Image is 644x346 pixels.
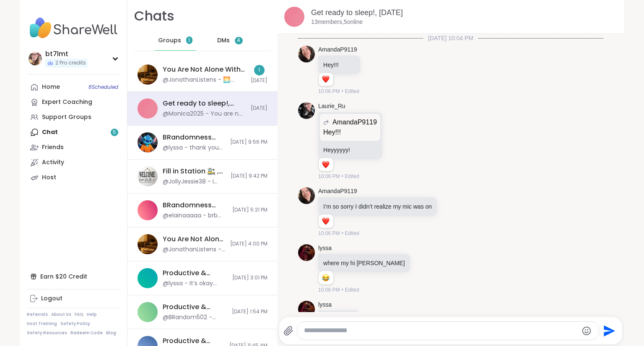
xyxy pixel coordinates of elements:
button: Send [599,321,618,340]
span: Edited [345,88,359,95]
span: 10:06 PM [318,88,340,95]
div: 1 [254,65,265,75]
img: https://sharewell-space-live.sfo3.digitaloceanspaces.com/user-generated/5ec7d22b-bff4-42bd-9ffa-4... [298,244,315,261]
button: Reactions: love [321,161,330,168]
div: Earn $20 Credit [27,269,120,284]
span: [DATE] 1:54 PM [232,308,267,315]
img: https://sharewell-space-live.sfo3.digitaloceanspaces.com/user-generated/22618c92-09c8-4d99-afa0-e... [298,187,315,204]
button: Reactions: love [321,76,330,83]
span: Edited [345,286,359,294]
a: Home8Scheduled [27,80,120,95]
div: @JonathanListens - 🌅 [DATE] Topic 🌅 What’s a moment when you realized how far you’ve come? [163,76,246,84]
div: @Monica2025 - You are not a night owl. You went to bed! [163,110,246,118]
span: [DATE] 4:00 PM [230,240,267,248]
span: [DATE] 3:01 PM [232,274,267,281]
div: @lyssa - thank you [PERSON_NAME] [163,144,225,152]
div: Reaction list [319,214,333,228]
p: Hey!!! [323,127,377,137]
span: [DATE] [251,105,267,112]
div: @JollyJessie38 - I have sessions for anyone that need them [DATE] and [DATE] almost all day and t... [163,178,226,186]
a: Friends [27,140,120,155]
div: Reaction list [319,158,333,171]
a: Safety Resources [27,330,67,336]
textarea: Type your message [304,326,578,335]
div: Home [42,83,60,91]
span: [DATE] 9:56 PM [230,139,267,146]
div: Logout [41,294,62,303]
span: [DATE] [251,77,267,84]
span: Edited [345,230,359,237]
p: Hey!!! [323,61,355,69]
p: I’m so sorry I didn’t realize my mic was on [323,202,432,211]
div: bt7lmt [45,49,88,59]
div: @lyssa - It’s okay thank you tho ! [163,279,227,288]
img: https://sharewell-space-live.sfo3.digitaloceanspaces.com/user-generated/22618c92-09c8-4d99-afa0-e... [298,46,315,62]
div: You Are Not Alone With This™, [DATE] [163,65,246,74]
img: https://sharewell-space-live.sfo3.digitaloceanspaces.com/user-generated/06ea934e-c718-4eb8-9caa-9... [298,102,315,119]
span: 10:06 PM [318,286,340,294]
div: Support Groups [42,113,91,121]
span: Edited [345,173,359,180]
a: About Us [51,312,71,318]
a: lyssa [318,244,332,253]
img: https://sharewell-space-live.sfo3.digitaloceanspaces.com/user-generated/5ec7d22b-bff4-42bd-9ffa-4... [298,301,315,318]
a: AmandaP9119 [318,46,357,54]
a: Blog [106,330,116,336]
a: Host [27,170,120,185]
a: Support Groups [27,110,120,125]
a: Help [87,312,97,318]
span: [DATE] 9:42 PM [231,173,267,180]
span: DMs [217,36,230,45]
div: Expert Coaching [42,98,92,106]
a: AmandaP9119 [318,187,357,196]
img: Fill in Station 🚉 , Oct 13 [138,166,158,186]
a: FAQ [75,312,83,318]
span: • [341,173,343,180]
button: Emoji picker [582,326,592,336]
div: Activity [42,158,64,167]
a: Safety Policy [60,321,90,327]
div: Productive & Chatty Body Doubling Pt3, [DATE] [163,269,227,278]
span: 10:06 PM [318,230,340,237]
a: Activity [27,155,120,170]
a: Host Training [27,321,57,327]
img: You Are Not Alone With This™, Oct 12 [138,234,158,254]
span: • [341,286,343,294]
img: BRandomness Ohana Open Forum, Oct 13 [138,200,158,220]
div: Host [42,173,56,182]
span: • [341,88,343,95]
a: lyssa [318,301,332,309]
div: Friends [42,143,64,152]
h1: Chats [134,7,174,26]
p: 13 members, 5 online [311,18,363,26]
p: Heyyyyyy! [323,146,377,154]
img: bt7lmt [29,52,42,65]
div: @elainaaaaa - brb bathroom [163,212,227,220]
span: AmandaP9119 [332,117,377,127]
div: You Are Not Alone With This™, [DATE] [163,235,225,244]
img: BRandomness last call, Oct 13 [138,132,158,152]
img: You Are Not Alone With This™, Oct 14 [138,65,158,85]
span: 10:06 PM [318,173,340,180]
a: Laurie_Ru [318,102,345,111]
img: Productive & Chatty Body Doubling Pt3, Oct 13 [138,268,158,288]
p: where my hi [PERSON_NAME] [323,259,405,267]
span: [DATE] 5:21 PM [232,207,267,214]
span: 2 Pro credits [55,59,86,67]
img: ShareWell Nav Logo [27,13,120,43]
div: Get ready to sleep!, [DATE] [163,99,246,108]
img: Get ready to sleep!, Oct 13 [284,7,304,27]
img: Get ready to sleep!, Oct 13 [138,98,158,119]
button: Reactions: love [321,218,330,225]
button: Reactions: haha [321,274,330,281]
a: Expert Coaching [27,95,120,110]
a: Get ready to sleep!, [DATE] [311,8,403,17]
a: Logout [27,291,120,306]
div: BRandomness last call, [DATE] [163,133,225,142]
div: Productive & Chatty Body Doubling Pt1, [DATE] [163,336,224,346]
span: • [341,230,343,237]
div: Reaction list [319,73,333,86]
div: Fill in Station 🚉 , [DATE] [163,167,226,176]
div: @JonathanListens - Quick Note About Session Registration I’ve noticed that some sessions fill up ... [163,245,225,254]
div: Reaction list [319,271,333,284]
